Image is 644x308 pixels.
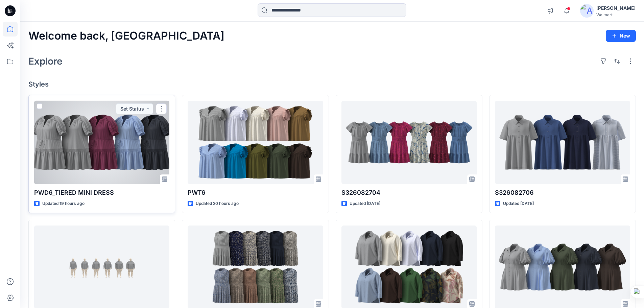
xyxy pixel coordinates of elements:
h2: Welcome back, [GEOGRAPHIC_DATA] [28,30,224,42]
button: New [606,30,636,42]
p: Updated [DATE] [503,200,534,207]
div: [PERSON_NAME] [596,4,636,12]
p: Updated 19 hours ago [42,200,85,207]
div: Walmart [596,12,636,17]
p: PWT6 [188,188,323,197]
p: Updated 20 hours ago [196,200,239,207]
h4: Styles [28,80,636,88]
p: Updated [DATE] [350,200,380,207]
a: S326082706 [495,101,630,184]
img: avatar [580,4,594,18]
h2: Explore [28,56,63,67]
a: PWD6_TIERED MINI DRESS [34,101,169,184]
p: PWD6_TIERED MINI DRESS [34,188,169,197]
p: S326082706 [495,188,630,197]
a: PWT6 [188,101,323,184]
p: S326082704 [341,188,477,197]
a: S326082704 [341,101,477,184]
